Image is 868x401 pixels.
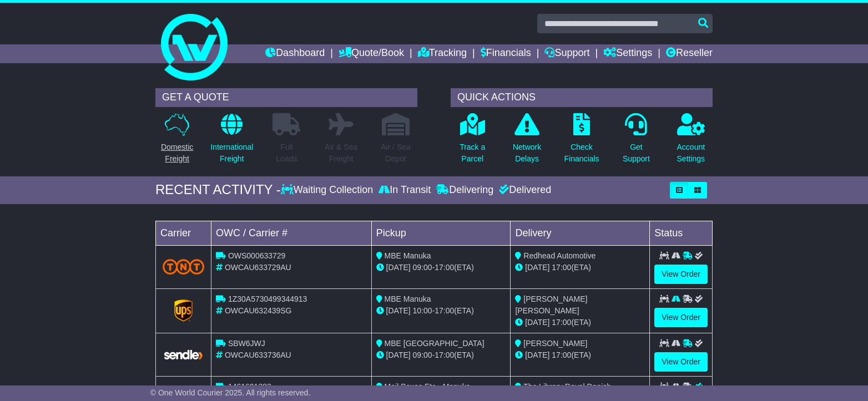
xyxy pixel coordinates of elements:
span: 17:00 [552,263,571,272]
a: Track aParcel [459,113,486,171]
td: Delivery [511,221,650,245]
a: Reseller [666,44,713,63]
a: View Order [654,308,708,327]
a: GetSupport [622,113,650,171]
a: View Order [654,265,708,284]
p: Account Settings [677,141,705,165]
div: QUICK ACTIONS [451,88,713,107]
p: Track a Parcel [460,141,485,165]
img: GetCarrierServiceLogo [174,300,193,322]
div: - (ETA) [376,349,506,361]
a: Support [544,44,589,63]
p: Air & Sea Freight [325,141,357,165]
span: 17:00 [552,318,571,327]
span: 09:00 [413,263,432,272]
p: Network Delays [513,141,541,165]
div: Delivered [496,184,551,196]
span: OWCAU633736AU [225,351,291,359]
a: Financials [481,44,531,63]
a: Tracking [418,44,467,63]
span: [DATE] [386,263,411,272]
span: [DATE] [525,263,549,272]
span: MBE Manuka [385,295,431,303]
span: OWCAU632439SG [225,306,292,315]
p: Full Loads [272,141,300,165]
div: (ETA) [515,317,645,328]
div: In Transit [376,184,433,196]
div: Waiting Collection [281,184,376,196]
a: DomesticFreight [160,113,194,171]
span: MBE [GEOGRAPHIC_DATA] [385,339,485,348]
p: Domestic Freight [161,141,193,165]
span: 17:00 [435,263,454,272]
p: International Freight [210,141,253,165]
div: - (ETA) [376,262,506,273]
span: 1461691383 [228,382,271,391]
a: CheckFinancials [564,113,600,171]
span: 10:00 [413,306,432,315]
span: Mail Boxes Etc - Manuka [385,382,471,391]
span: OWS000633729 [228,251,286,260]
span: 17:00 [435,306,454,315]
div: Delivering [433,184,496,196]
a: InternationalFreight [210,113,254,171]
span: [DATE] [525,318,549,327]
td: Carrier [156,221,211,245]
span: Redhead Automotive [523,251,596,260]
td: Status [650,221,713,245]
a: Quote/Book [339,44,404,63]
span: 17:00 [435,351,454,359]
span: 17:00 [552,351,571,359]
img: GetCarrierServiceLogo [163,349,204,361]
p: Check Financials [564,141,599,165]
a: Dashboard [265,44,325,63]
div: (ETA) [515,349,645,361]
span: [PERSON_NAME] [523,339,587,348]
a: NetworkDelays [512,113,542,171]
p: Get Support [623,141,650,165]
span: [DATE] [386,351,411,359]
div: - (ETA) [376,305,506,317]
span: [PERSON_NAME] [PERSON_NAME] [515,295,587,315]
div: RECENT ACTIVITY - [155,182,281,198]
img: TNT_Domestic.png [163,259,204,274]
a: AccountSettings [677,113,706,171]
span: 09:00 [413,351,432,359]
span: © One World Courier 2025. All rights reserved. [150,388,311,397]
a: View Order [654,352,708,372]
span: MBE Manuka [385,251,431,260]
div: GET A QUOTE [155,88,417,107]
a: Settings [603,44,652,63]
td: Pickup [371,221,511,245]
span: OWCAU633729AU [225,263,291,272]
td: OWC / Carrier # [211,221,372,245]
span: 1Z30A5730499344913 [228,295,307,303]
span: [DATE] [525,351,549,359]
div: (ETA) [515,262,645,273]
span: SBW6JWJ [228,339,265,348]
span: [DATE] [386,306,411,315]
p: Air / Sea Depot [381,141,411,165]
